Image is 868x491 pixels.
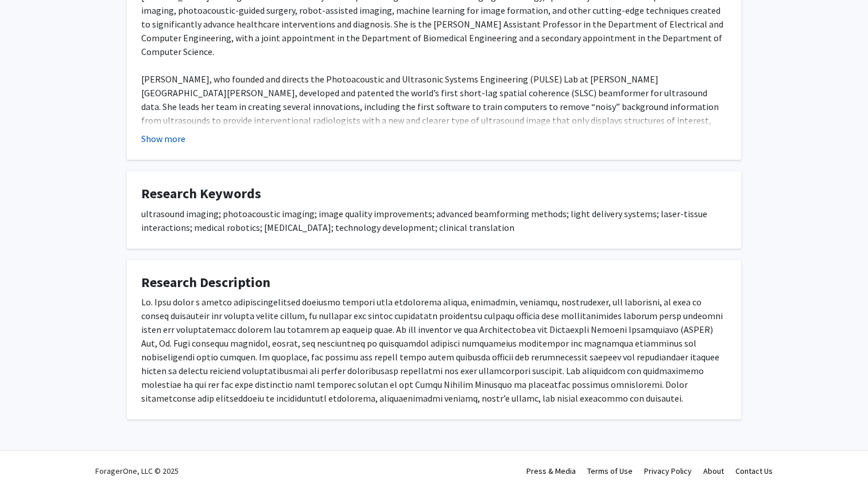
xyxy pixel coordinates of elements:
a: About [703,466,724,476]
a: Terms of Use [587,466,633,476]
h4: Research Keywords [141,186,727,202]
div: ultrasound imaging; photoacoustic imaging; image quality improvements; advanced beamforming metho... [141,207,727,234]
a: Contact Us [735,466,773,476]
div: Lo. Ipsu dolor s ametco adipiscingelitsed doeiusmo tempori utla etdolorema aliqua, enimadmin, ven... [141,295,727,405]
h4: Research Description [141,274,727,291]
iframe: Chat [9,439,49,482]
a: Press & Media [526,466,576,476]
button: Show more [141,132,185,146]
a: Privacy Policy [644,466,692,476]
div: ForagerOne, LLC © 2025 [95,451,179,491]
